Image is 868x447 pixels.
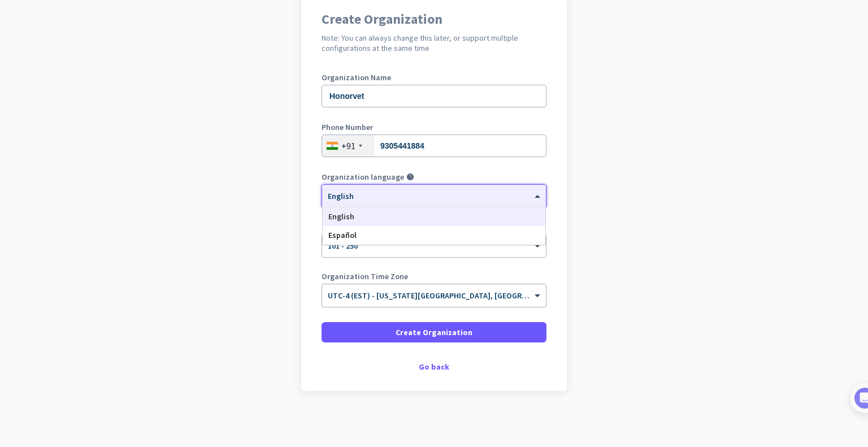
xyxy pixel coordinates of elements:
[322,272,546,280] label: Organization Time Zone
[341,140,355,151] div: +91
[322,223,546,231] label: Organization Size (Optional)
[322,85,546,107] input: What is the name of your organization?
[396,327,472,338] span: Create Organization
[322,73,546,81] label: Organization Name
[322,322,546,342] button: Create Organization
[322,12,546,26] h1: Create Organization
[328,211,354,222] span: English
[322,33,546,53] h2: Note: You can always change this later, or support multiple configurations at the same time
[322,123,546,131] label: Phone Number
[322,173,404,181] label: Organization language
[406,173,414,181] i: help
[322,363,546,371] div: Go back
[328,230,357,240] span: Español
[322,134,546,157] input: 74104 10123
[323,207,545,245] div: Options List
